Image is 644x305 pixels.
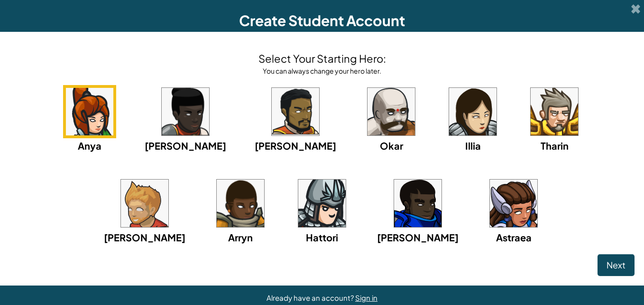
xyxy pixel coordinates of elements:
img: portrait.png [162,88,209,135]
a: Sign in [355,293,377,302]
span: Tharin [541,140,569,152]
img: portrait.png [490,180,537,227]
span: [PERSON_NAME] [377,231,459,243]
span: Okar [380,140,403,152]
span: [PERSON_NAME] [255,140,336,152]
img: portrait.png [66,88,113,135]
img: portrait.png [217,180,264,227]
img: portrait.png [449,88,497,135]
div: You can always change your hero later. [258,66,386,76]
img: portrait.png [368,88,415,135]
span: Create Student Account [239,11,405,29]
span: [PERSON_NAME] [104,231,185,243]
img: portrait.png [531,88,578,135]
img: portrait.png [394,180,442,227]
span: [PERSON_NAME] [145,140,226,152]
span: Arryn [228,231,253,243]
img: portrait.png [272,88,319,135]
span: Illia [465,140,481,152]
span: Next [607,259,626,270]
img: portrait.png [298,180,346,227]
span: Already have an account? [267,293,355,302]
button: Next [598,254,635,276]
span: Anya [78,140,101,152]
span: Hattori [306,231,338,243]
span: Astraea [496,231,532,243]
h4: Select Your Starting Hero: [258,51,386,66]
img: portrait.png [121,180,168,227]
